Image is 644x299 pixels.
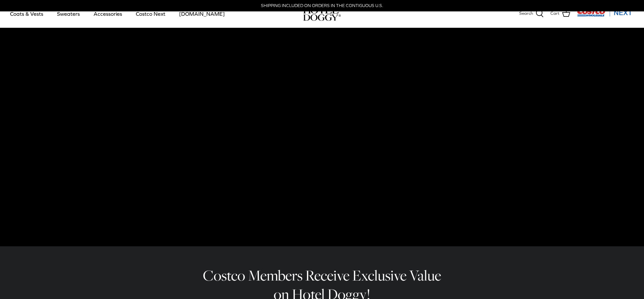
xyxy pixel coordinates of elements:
[303,7,341,21] a: hoteldoggy.com hoteldoggycom
[550,10,559,17] span: Cart
[577,8,634,17] img: Costco Next
[130,2,171,25] a: Costco Next
[303,7,341,21] img: hoteldoggycom
[519,10,533,17] span: Search
[88,2,128,25] a: Accessories
[173,2,231,25] a: [DOMAIN_NAME]
[51,2,86,25] a: Sweaters
[4,2,49,25] a: Coats & Vests
[577,13,634,18] a: Visit Costco Next
[519,9,544,18] a: Search
[550,9,570,18] a: Cart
